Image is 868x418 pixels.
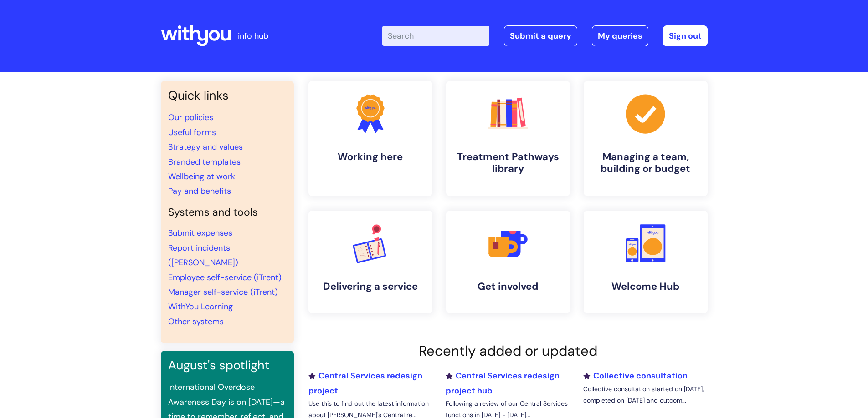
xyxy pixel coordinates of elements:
[308,81,432,196] a: Working here
[308,342,708,359] h2: Recently added or updated
[168,156,241,167] a: Branded templates
[591,281,700,292] h4: Welcome Hub
[316,151,425,163] h4: Working here
[168,287,278,297] a: Manager self-service (iTrent)
[584,211,708,313] a: Welcome Hub
[663,25,708,46] a: Sign out
[168,242,238,268] a: Report incidents ([PERSON_NAME])
[168,141,243,152] a: Strategy and values
[382,26,489,46] input: Search
[168,88,287,103] h3: Quick links
[168,272,282,283] a: Employee self-service (iTrent)
[168,112,213,123] a: Our policies
[453,151,563,175] h4: Treatment Pathways library
[308,370,422,396] a: Central Services redesign project
[446,211,570,313] a: Get involved
[168,316,224,327] a: Other systems
[238,29,268,43] p: info hub
[583,383,707,406] p: Collective consultation started on [DATE], completed on [DATE] and outcom...
[308,211,432,313] a: Delivering a service
[446,81,570,196] a: Treatment Pathways library
[584,81,708,196] a: Managing a team, building or budget
[168,358,287,373] h3: August's spotlight
[168,171,235,182] a: Wellbeing at work
[168,227,232,238] a: Submit expenses
[453,281,563,292] h4: Get involved
[168,186,231,196] a: Pay and benefits
[591,151,700,175] h4: Managing a team, building or budget
[316,281,425,292] h4: Delivering a service
[168,127,216,138] a: Useful forms
[592,25,648,46] a: My queries
[504,25,577,46] a: Submit a query
[168,301,233,312] a: WithYou Learning
[583,370,688,381] a: Collective consultation
[382,25,708,46] div: | -
[446,370,560,396] a: Central Services redesign project hub
[168,206,287,219] h4: Systems and tools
